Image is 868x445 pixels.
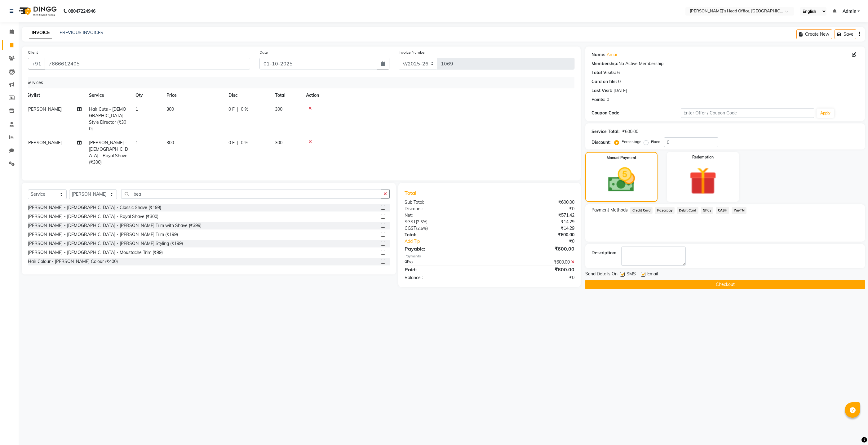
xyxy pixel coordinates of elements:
label: Fixed [651,139,660,145]
button: +91 [28,58,45,69]
div: [PERSON_NAME] - [DEMOGRAPHIC_DATA] - [PERSON_NAME] Styling (₹199) [28,240,183,247]
span: 300 [275,140,282,145]
span: 300 [166,140,174,145]
div: Card on file: [591,78,617,85]
span: 0 % [241,106,248,113]
div: [PERSON_NAME] - [DEMOGRAPHIC_DATA] - Royal Shave (₹300) [28,213,158,220]
label: Date [259,50,268,55]
th: Action [302,88,570,102]
span: Razorpay [655,207,675,214]
div: 0 [607,96,609,103]
label: Client [28,50,38,55]
th: Total [271,88,302,102]
div: ₹600.00 [489,199,579,206]
div: Discount: [591,139,611,146]
div: ₹0 [489,206,579,212]
span: 0 F [228,106,235,113]
span: 300 [275,106,282,112]
span: 2.5% [417,226,427,231]
span: Email [647,271,658,278]
div: [DATE] [613,87,627,94]
div: 0 [618,78,621,85]
span: 2.5% [417,219,426,224]
div: Service Total: [591,128,620,135]
a: PREVIOUS INVOICES [60,30,103,35]
span: Hair Cuts - [DEMOGRAPHIC_DATA] - Style Director (₹300) [89,106,126,131]
a: INVOICE [29,27,52,38]
span: Admin [843,8,856,15]
input: Search or Scan [122,189,381,199]
div: [PERSON_NAME] - [DEMOGRAPHIC_DATA] - [PERSON_NAME] Trim with Shave (₹399) [28,222,201,229]
span: 0 % [241,140,248,146]
div: [PERSON_NAME] - [DEMOGRAPHIC_DATA] - [PERSON_NAME] Trim (₹199) [28,231,178,238]
span: 300 [166,106,174,112]
div: ₹600.00 [489,266,579,273]
div: Sub Total: [400,199,489,206]
span: [PERSON_NAME] - [DEMOGRAPHIC_DATA] - Royal Shave (₹300) [89,140,128,165]
span: Send Details On [585,271,618,278]
span: CGST [405,225,416,231]
b: 08047224946 [68,2,95,20]
span: SGST [405,219,416,225]
span: | [237,106,238,113]
span: Debit Card [677,207,698,214]
div: No Active Membership [591,60,859,67]
span: GPay [701,207,714,214]
div: ₹14.29 [489,225,579,232]
span: SMS [627,271,636,278]
div: Coupon Code [591,110,680,116]
th: Disc [225,88,271,102]
a: Amar [607,51,618,58]
button: Apply [817,109,834,118]
label: Manual Payment [607,155,636,161]
span: Credit Card [630,207,653,214]
img: _gift.svg [680,164,725,198]
span: 1 [135,140,138,145]
input: Search by Name/Mobile/Email/Code [45,58,250,69]
img: _cash.svg [600,164,644,195]
div: Name: [591,51,605,58]
div: Payable: [400,245,489,252]
span: | [237,140,238,146]
div: ( ) [400,225,489,232]
div: 6 [617,69,620,76]
div: ₹571.42 [489,212,579,219]
label: Redemption [692,154,714,160]
label: Percentage [622,139,641,145]
div: GPay [400,259,489,265]
div: ( ) [400,219,489,225]
input: Enter Offer / Coupon Code [681,108,814,118]
div: ₹600.00 [489,245,579,252]
div: Total Visits: [591,69,616,76]
span: [PERSON_NAME] [27,106,62,112]
div: Description: [591,250,616,256]
span: Payment Methods [591,207,628,213]
div: Last Visit: [591,87,612,94]
div: Paid: [400,266,489,273]
th: Service [85,88,132,102]
span: 0 F [228,140,235,146]
span: Total [405,190,419,196]
div: Net: [400,212,489,219]
button: Save [835,29,856,39]
div: ₹600.00 [489,232,579,238]
th: Stylist [23,88,85,102]
th: Qty [132,88,163,102]
label: Invoice Number [399,50,426,55]
span: PayTM [732,207,746,214]
div: Discount: [400,206,489,212]
div: Payments [405,254,574,259]
div: ₹600.00 [622,128,638,135]
div: Hair Colour - [PERSON_NAME] Colour (₹400) [28,258,118,265]
div: [PERSON_NAME] - [DEMOGRAPHIC_DATA] - Moustache Trim (₹99) [28,249,163,256]
button: Create New [796,29,832,39]
div: ₹14.29 [489,219,579,225]
div: Points: [591,96,605,103]
div: ₹600.00 [489,259,579,265]
div: Services [24,77,574,88]
span: 1 [135,106,138,112]
div: [PERSON_NAME] - [DEMOGRAPHIC_DATA] - Classic Shave (₹199) [28,204,161,211]
th: Price [163,88,225,102]
div: ₹0 [504,238,579,245]
img: logo [16,2,58,20]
